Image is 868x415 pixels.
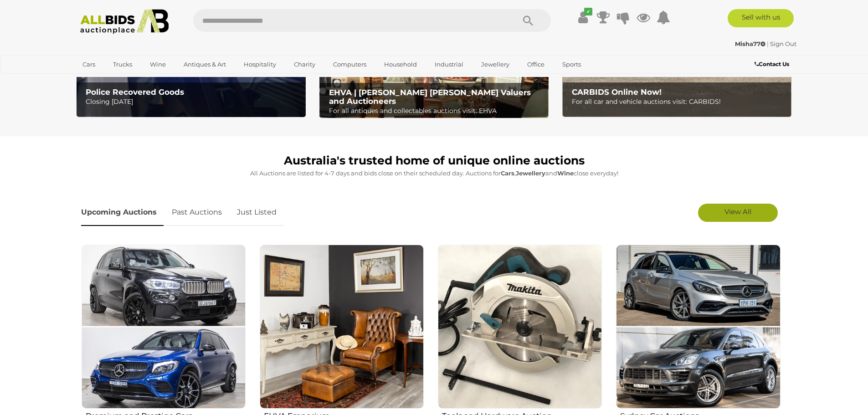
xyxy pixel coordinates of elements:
a: View All [698,204,778,222]
h1: Australia's trusted home of unique online auctions [81,154,787,167]
a: Office [521,57,550,72]
img: Sydney Car Auctions [616,245,780,409]
a: Wine [144,57,172,72]
a: Misha77 [735,40,767,47]
a: Household [378,57,423,72]
b: CARBIDS Online Now! [572,87,662,97]
p: All Auctions are listed for 4-7 days and bids close on their scheduled day. Auctions for , and cl... [81,168,787,179]
strong: Jewellery [516,169,545,177]
button: Search [505,9,551,32]
a: Trucks [107,57,138,72]
span: View All [724,207,751,216]
strong: Misha77 [735,40,765,47]
a: Sell with us [728,9,794,27]
i: ✔ [584,8,592,15]
a: Just Listed [230,199,283,226]
a: ✔ [576,9,590,26]
a: Charity [288,57,321,72]
span: | [767,40,769,47]
a: [GEOGRAPHIC_DATA] [77,72,153,87]
a: Computers [327,57,372,72]
a: Sports [556,57,587,72]
b: Contact Us [755,61,789,67]
img: Premium and Prestige Cars [82,245,246,409]
a: Industrial [429,57,469,72]
a: Contact Us [755,59,791,69]
strong: Wine [557,169,574,177]
a: Upcoming Auctions [81,199,164,226]
a: Antiques & Art [178,57,232,72]
p: For all car and vehicle auctions visit: CARBIDS! [572,96,786,108]
img: Allbids.com.au [75,9,174,34]
img: Tools and Hardware Auction [438,245,602,409]
p: Closing [DATE] [86,96,300,108]
b: Police Recovered Goods [86,87,184,97]
a: Cars [77,57,101,72]
b: EHVA | [PERSON_NAME] [PERSON_NAME] Valuers and Auctioneers [329,88,531,106]
a: EHVA | Evans Hastings Valuers and Auctioneers EHVA | [PERSON_NAME] [PERSON_NAME] Valuers and Auct... [319,26,549,118]
strong: Cars [501,169,514,177]
a: Jewellery [475,57,515,72]
a: Hospitality [238,57,282,72]
img: EHVA Emporium [260,245,424,409]
p: For all antiques and collectables auctions visit: EHVA [329,105,544,117]
a: Past Auctions [165,199,229,226]
a: Sign Out [770,40,796,47]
